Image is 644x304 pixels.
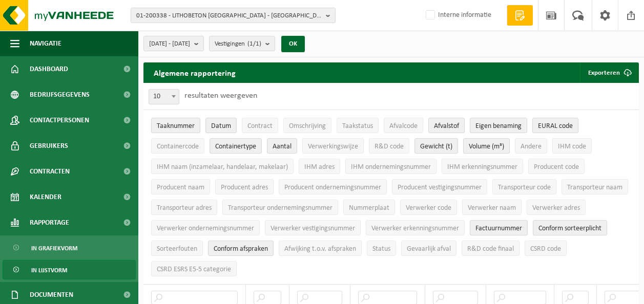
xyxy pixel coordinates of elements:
[406,204,451,212] span: Verwerker code
[345,159,437,174] button: IHM ondernemingsnummerIHM ondernemingsnummer: Activate to sort
[284,184,381,191] span: Producent ondernemingsnummer
[498,184,551,191] span: Transporteur code
[208,241,274,256] button: Conform afspraken : Activate to sort
[184,92,257,100] label: resultaten weergeven
[401,241,456,256] button: Gevaarlijk afval : Activate to sort
[265,220,361,235] button: Verwerker vestigingsnummerVerwerker vestigingsnummer: Activate to sort
[157,122,195,130] span: Taaknummer
[209,36,275,51] button: Vestigingen(1/1)
[463,138,510,154] button: Volume (m³)Volume (m³): Activate to sort
[267,138,297,154] button: AantalAantal: Activate to sort
[143,62,246,83] h2: Algemene rapportering
[157,143,199,150] span: Containercode
[3,260,136,279] a: In lijstvorm
[279,179,387,194] button: Producent ondernemingsnummerProducent ondernemingsnummer: Activate to sort
[149,89,179,104] span: 10
[525,241,567,256] button: CSRD codeCSRD code: Activate to sort
[214,245,268,253] span: Conform afspraken
[467,245,514,253] span: R&D code finaal
[205,118,237,133] button: DatumDatum: Activate to sort
[304,163,335,171] span: IHM adres
[521,143,542,150] span: Andere
[215,179,274,194] button: Producent adresProducent adres: Activate to sort
[31,238,77,258] span: In grafiekvorm
[3,238,136,257] a: In grafiekvorm
[157,204,212,212] span: Transporteur adres
[527,200,586,215] button: Verwerker adresVerwerker adres: Activate to sort
[424,8,491,23] label: Interne informatie
[30,82,90,107] span: Bedrijfsgegevens
[31,260,67,280] span: In lijstvorm
[534,163,579,171] span: Producent code
[30,107,89,133] span: Contactpersonen
[371,225,459,232] span: Verwerker erkenningsnummer
[271,225,355,232] span: Verwerker vestigingsnummer
[400,200,457,215] button: Verwerker codeVerwerker code: Activate to sort
[469,143,504,150] span: Volume (m³)
[211,122,231,130] span: Datum
[149,90,179,104] span: 10
[567,184,622,191] span: Transporteur naam
[151,200,217,215] button: Transporteur adresTransporteur adres: Activate to sort
[420,143,452,150] span: Gewicht (t)
[337,118,379,133] button: TaakstatusTaakstatus: Activate to sort
[299,159,340,174] button: IHM adresIHM adres: Activate to sort
[372,245,390,253] span: Status
[210,138,262,154] button: ContainertypeContainertype: Activate to sort
[273,143,292,150] span: Aantal
[222,200,338,215] button: Transporteur ondernemingsnummerTransporteur ondernemingsnummer : Activate to sort
[131,8,336,23] button: 01-200338 - LITHOBETON [GEOGRAPHIC_DATA] - [GEOGRAPHIC_DATA]
[470,220,528,235] button: FactuurnummerFactuurnummer: Activate to sort
[247,122,273,130] span: Contract
[342,122,373,130] span: Taakstatus
[349,204,389,212] span: Nummerplaat
[538,225,601,232] span: Conform sorteerplicht
[151,220,260,235] button: Verwerker ondernemingsnummerVerwerker ondernemingsnummer: Activate to sort
[30,133,68,159] span: Gebruikers
[151,159,294,174] button: IHM naam (inzamelaar, handelaar, makelaar)IHM naam (inzamelaar, handelaar, makelaar): Activate to...
[149,36,190,52] span: [DATE] - [DATE]
[407,245,451,253] span: Gevaarlijk afval
[289,122,326,130] span: Omschrijving
[538,122,573,130] span: EURAL code
[157,163,288,171] span: IHM naam (inzamelaar, handelaar, makelaar)
[552,138,592,154] button: IHM codeIHM code: Activate to sort
[369,138,409,154] button: R&D codeR&amp;D code: Activate to sort
[428,118,465,133] button: AfvalstofAfvalstof: Activate to sort
[221,184,268,191] span: Producent adres
[30,56,68,82] span: Dashboard
[562,179,628,194] button: Transporteur naamTransporteur naam: Activate to sort
[343,200,395,215] button: NummerplaatNummerplaat: Activate to sort
[151,138,204,154] button: ContainercodeContainercode: Activate to sort
[151,241,203,256] button: SorteerfoutenSorteerfouten: Activate to sort
[532,118,578,133] button: EURAL codeEURAL code: Activate to sort
[151,118,200,133] button: TaaknummerTaaknummer: Activate to remove sorting
[434,122,459,130] span: Afvalstof
[533,220,607,235] button: Conform sorteerplicht : Activate to sort
[442,159,523,174] button: IHM erkenningsnummerIHM erkenningsnummer: Activate to sort
[151,261,237,276] button: CSRD ESRS E5-5 categorieCSRD ESRS E5-5 categorie: Activate to sort
[528,159,585,174] button: Producent codeProducent code: Activate to sort
[367,241,396,256] button: StatusStatus: Activate to sort
[375,143,404,150] span: R&D code
[462,241,520,256] button: R&D code finaalR&amp;D code finaal: Activate to sort
[281,36,305,52] button: OK
[492,179,556,194] button: Transporteur codeTransporteur code: Activate to sort
[462,200,522,215] button: Verwerker naamVerwerker naam: Activate to sort
[283,118,331,133] button: OmschrijvingOmschrijving: Activate to sort
[414,138,458,154] button: Gewicht (t)Gewicht (t): Activate to sort
[157,245,197,253] span: Sorteerfouten
[558,143,586,150] span: IHM code
[470,118,527,133] button: Eigen benamingEigen benaming: Activate to sort
[515,138,547,154] button: AndereAndere: Activate to sort
[279,241,362,256] button: Afwijking t.o.v. afsprakenAfwijking t.o.v. afspraken: Activate to sort
[532,204,580,212] span: Verwerker adres
[475,225,522,232] span: Factuurnummer
[366,220,465,235] button: Verwerker erkenningsnummerVerwerker erkenningsnummer: Activate to sort
[157,266,231,273] span: CSRD ESRS E5-5 categorie
[389,122,418,130] span: Afvalcode
[215,143,256,150] span: Containertype
[302,138,364,154] button: VerwerkingswijzeVerwerkingswijze: Activate to sort
[30,31,61,56] span: Navigatie
[30,184,61,210] span: Kalender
